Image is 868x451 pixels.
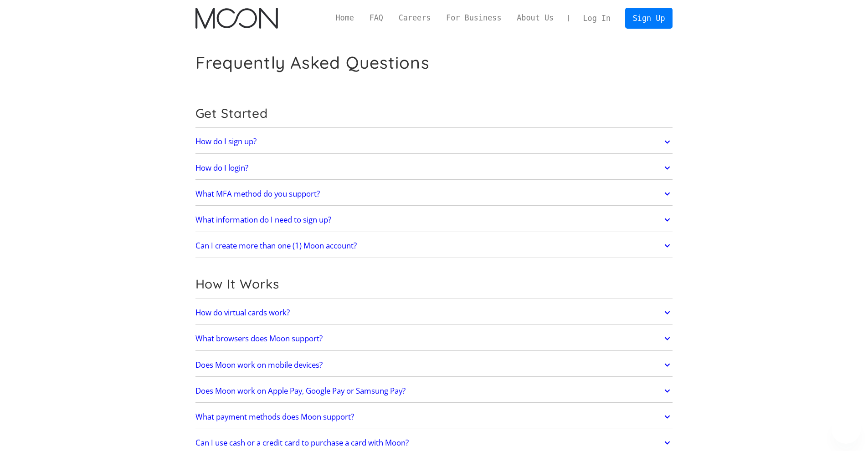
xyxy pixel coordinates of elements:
[195,132,673,152] a: How do I sign up?
[575,8,618,28] a: Log In
[195,355,673,375] a: Does Moon work on mobile devices?
[195,158,673,177] a: How do I login?
[195,438,409,447] h2: Can I use cash or a credit card to purchase a card with Moon?
[195,215,331,224] h2: What information do I need to sign up?
[438,12,509,24] a: For Business
[195,184,673,203] a: What MFA method do you support?
[195,137,257,146] h2: How do I sign up?
[195,276,673,292] h2: How It Works
[391,12,438,24] a: Careers
[195,52,430,73] h1: Frequently Asked Questions
[195,334,323,343] h2: What browsers does Moon support?
[195,106,673,121] h2: Get Started
[509,12,561,24] a: About Us
[195,360,323,370] h2: Does Moon work on mobile devices?
[195,210,673,229] a: What information do I need to sign up?
[195,303,673,322] a: How do virtual cards work?
[195,236,673,255] a: Can I create more than one (1) Moon account?
[195,386,406,395] h2: Does Moon work on Apple Pay, Google Pay or Samsung Pay?
[195,381,673,400] a: Does Moon work on Apple Pay, Google Pay or Samsung Pay?
[195,412,354,421] h2: What payment methods does Moon support?
[362,12,391,24] a: FAQ
[195,329,673,348] a: What browsers does Moon support?
[195,189,320,198] h2: What MFA method do you support?
[195,407,673,426] a: What payment methods does Moon support?
[195,8,278,29] a: home
[328,12,362,24] a: Home
[195,8,278,29] img: Moon Logo
[195,163,248,172] h2: How do I login?
[832,415,861,444] iframe: Schaltfläche zum Öffnen des Messaging-Fensters
[195,308,290,317] h2: How do virtual cards work?
[195,241,357,250] h2: Can I create more than one (1) Moon account?
[625,8,673,28] a: Sign Up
